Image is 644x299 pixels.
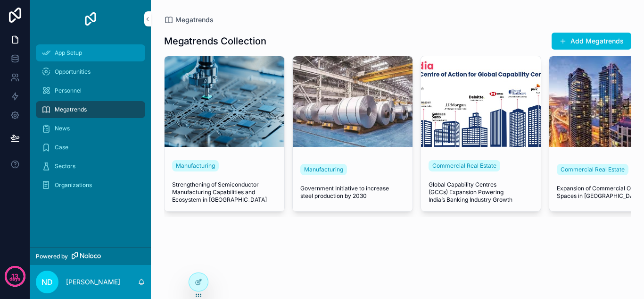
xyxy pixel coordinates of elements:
div: closeup-silicon-die-being-extracted-600nw-2262331365.jpg [165,56,284,147]
a: News [36,120,145,137]
div: unnamed.jpg [293,56,413,147]
div: unnamed.jpg [421,56,541,147]
span: Personnel [55,87,82,94]
p: 13 [11,272,18,281]
h1: Megatrends Collection [164,34,266,48]
span: Government Initiative to increase steel production by 2030 [300,185,405,200]
span: ND [41,276,53,288]
span: Manufacturing [176,162,215,170]
span: Opportunities [55,68,91,76]
a: App Setup [36,44,145,61]
span: Strengthening of Semiconductor Manufacturing Capabilities and Ecosystem in [GEOGRAPHIC_DATA] [172,181,277,204]
span: News [55,125,70,132]
p: [PERSON_NAME] [66,277,120,287]
p: days [9,275,21,283]
img: App logo [83,11,98,26]
span: Commercial Real Estate [432,162,496,170]
a: ManufacturingGovernment Initiative to increase steel production by 2030 [292,56,413,212]
span: Megatrends [55,106,87,113]
a: ManufacturingStrengthening of Semiconductor Manufacturing Capabilities and Ecosystem in [GEOGRAPH... [164,56,285,212]
a: Commercial Real Estate [557,164,628,175]
a: Case [36,139,145,156]
span: Sectors [55,162,75,170]
a: Sectors [36,158,145,175]
span: Commercial Real Estate [561,166,625,173]
a: Opportunities [36,63,145,80]
a: Megatrends [164,15,214,25]
a: Manufacturing [300,164,347,175]
a: Manufacturing [172,160,219,171]
a: Organizations [36,177,145,194]
a: Megatrends [36,101,145,118]
button: Add Megatrends [552,33,631,50]
span: Organizations [55,181,92,189]
a: Powered by [30,248,151,265]
span: Megatrends [175,15,214,25]
a: Commercial Real EstateGlobal Capability Centres (GCCs) Expansion Powering India’s Banking Industr... [421,56,541,212]
div: scrollable content [30,38,151,206]
span: App Setup [55,49,82,57]
span: Global Capability Centres (GCCs) Expansion Powering India’s Banking Industry Growth [429,181,533,204]
span: Case [55,144,68,151]
a: Personnel [36,82,145,99]
a: Commercial Real Estate [429,160,500,171]
span: Manufacturing [304,166,343,173]
span: Powered by [36,253,68,260]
